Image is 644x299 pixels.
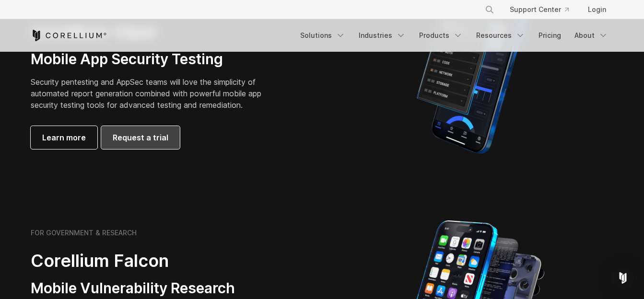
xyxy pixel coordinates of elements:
a: About [569,27,614,44]
a: Resources [470,27,531,44]
div: Navigation Menu [473,1,614,18]
a: Corellium Home [31,30,107,41]
a: Solutions [294,27,351,44]
span: Request a trial [113,132,168,143]
h2: Corellium Falcon [31,250,299,272]
div: Open Intercom Messenger [611,266,634,289]
h6: FOR GOVERNMENT & RESEARCH [31,229,137,237]
a: Request a trial [101,126,180,149]
span: Learn more [42,132,86,143]
a: Products [413,27,468,44]
a: Learn more [31,126,97,149]
button: Search [481,1,498,18]
h3: Mobile App Security Testing [31,50,276,69]
div: Navigation Menu [294,27,614,44]
p: Security pentesting and AppSec teams will love the simplicity of automated report generation comb... [31,76,276,111]
a: Industries [353,27,411,44]
h3: Mobile Vulnerability Research [31,279,299,298]
a: Pricing [533,27,567,44]
a: Support Center [502,1,576,18]
a: Login [580,1,614,18]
